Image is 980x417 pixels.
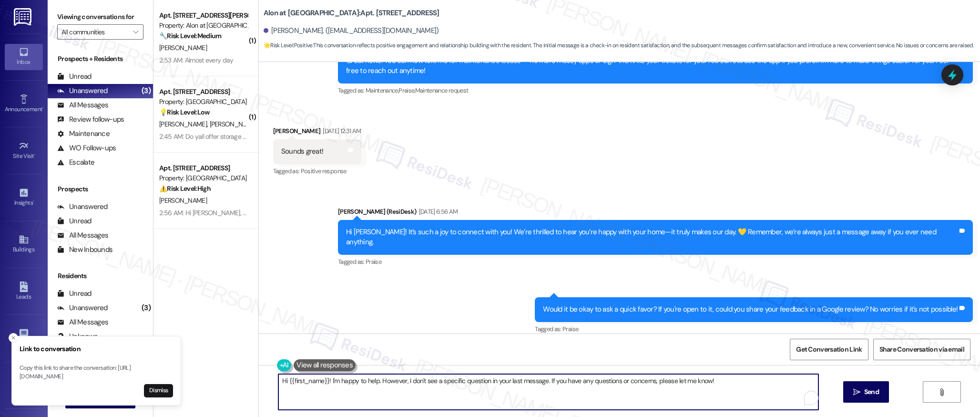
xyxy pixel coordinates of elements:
span: [PERSON_NAME] [159,120,210,128]
strong: 🌟 Risk Level: Positive [264,42,313,49]
div: WO Follow-ups [57,143,116,153]
div: Unread [57,72,92,82]
div: Apt. [STREET_ADDRESS] [159,87,247,97]
button: Share Conversation via email [873,339,970,360]
span: Praise [562,325,578,333]
div: Property: [GEOGRAPHIC_DATA] [159,97,247,107]
button: Dismiss [144,384,173,397]
span: Positive response [301,167,347,175]
div: Unanswered [57,303,108,313]
button: Send [843,381,889,403]
div: Would it be okay to ask a quick favor? If you're open to it, could you share your feedback in a G... [543,304,958,314]
span: • [33,198,34,205]
div: (3) [139,301,153,315]
div: 2:56 AM: Hi [PERSON_NAME], you may send a copy of the police report to [PERSON_NAME][EMAIL_ADDRES... [159,208,513,217]
div: New Inbounds [57,245,112,255]
a: Buildings [5,231,43,257]
div: [PERSON_NAME]. ([EMAIL_ADDRESS][DOMAIN_NAME]) [264,26,439,36]
div: Tagged as: [273,164,361,178]
div: [PERSON_NAME] (ResiDesk) [338,207,973,220]
span: Get Conversation Link [796,344,862,354]
div: Unread [57,289,92,299]
strong: 💡 Risk Level: Low [159,108,210,116]
div: Apt. [STREET_ADDRESS] [159,163,247,173]
div: Property: Alon at [GEOGRAPHIC_DATA] [159,21,247,31]
div: [PERSON_NAME] [273,126,361,139]
div: 2:53 AM: Almost every day [159,56,234,64]
b: Alon at [GEOGRAPHIC_DATA]: Apt. [STREET_ADDRESS] [264,8,439,18]
i:  [853,388,860,396]
div: Tagged as: [535,322,973,336]
div: Hi [PERSON_NAME]! It’s such a joy to connect with you! We’re thrilled to hear you’re happy with y... [346,227,958,248]
img: ResiDesk Logo [14,8,33,26]
div: Prospects [48,184,153,194]
i:  [938,388,945,396]
a: Site Visit • [5,138,43,164]
div: Unanswered [57,202,108,212]
div: Unread [57,216,92,226]
div: Property: [GEOGRAPHIC_DATA] [159,173,247,183]
a: Insights • [5,185,43,210]
div: 2:45 AM: Do yall offer storage rooms? [159,132,263,141]
span: Praise , [398,86,415,94]
input: All communities [61,24,128,40]
span: [PERSON_NAME] [159,196,207,205]
div: Maintenance [57,129,110,139]
div: All Messages [57,100,108,110]
div: [DATE] 12:31 AM [320,126,361,136]
div: All Messages [57,230,108,240]
strong: ⚠️ Risk Level: High [159,184,211,193]
div: Residents [48,271,153,281]
i:  [133,28,138,36]
span: [PERSON_NAME] [159,43,207,52]
label: Viewing conversations for [57,10,143,24]
button: Close toast [9,333,18,343]
textarea: To enrich screen reader interactions, please activate Accessibility in Grammarly extension settings [278,374,818,410]
div: Review follow-ups [57,115,124,125]
span: [PERSON_NAME] [209,120,257,128]
div: [DATE] 6:56 AM [417,207,458,217]
span: Praise [366,258,381,266]
div: Escalate [57,157,94,167]
div: All Messages [57,317,108,327]
div: Great news! You can now text me for maintenance issues — no more messy apps or sign-ins. I'll fil... [346,56,958,76]
span: : This conversation reflects positive engagement and relationship building with the resident. The... [264,41,974,51]
a: Templates • [5,325,43,351]
h3: Link to conversation [20,344,173,354]
a: Leads [5,279,43,304]
span: Send [864,387,879,397]
a: Inbox [5,44,43,70]
div: Unanswered [57,86,108,96]
div: Prospects + Residents [48,54,153,64]
a: Account [5,372,43,398]
p: Copy this link to share the conversation: [URL][DOMAIN_NAME] [20,364,173,381]
span: • [42,104,44,111]
button: Get Conversation Link [790,339,868,360]
div: Sounds great! [281,146,323,156]
div: Tagged as: [338,83,973,97]
div: Tagged as: [338,255,973,269]
span: Maintenance request [415,86,469,94]
span: Share Conversation via email [879,344,964,354]
span: Maintenance , [366,86,398,94]
strong: 🔧 Risk Level: Medium [159,31,221,40]
span: • [34,151,36,158]
div: Apt. [STREET_ADDRESS][PERSON_NAME] [159,10,247,21]
div: (3) [139,83,153,98]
